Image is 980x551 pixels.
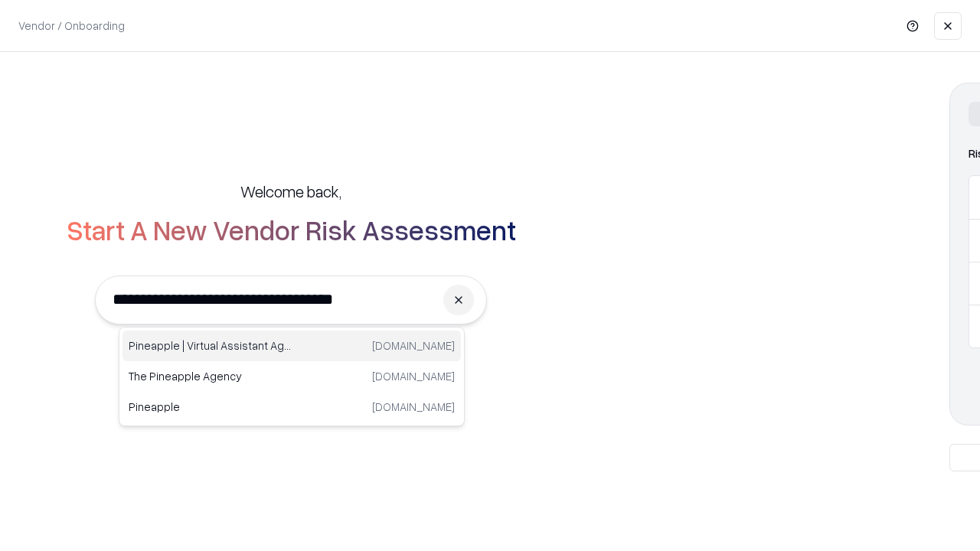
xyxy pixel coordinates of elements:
[129,368,292,384] p: The Pineapple Agency
[129,337,292,354] p: Pineapple | Virtual Assistant Agency
[18,18,125,34] p: Vendor / Onboarding
[372,399,455,415] p: [DOMAIN_NAME]
[129,399,292,415] p: Pineapple
[67,214,516,245] h2: Start A New Vendor Risk Assessment
[119,327,465,426] div: Suggestions
[240,181,341,202] h5: Welcome back,
[372,337,455,354] p: [DOMAIN_NAME]
[372,368,455,384] p: [DOMAIN_NAME]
